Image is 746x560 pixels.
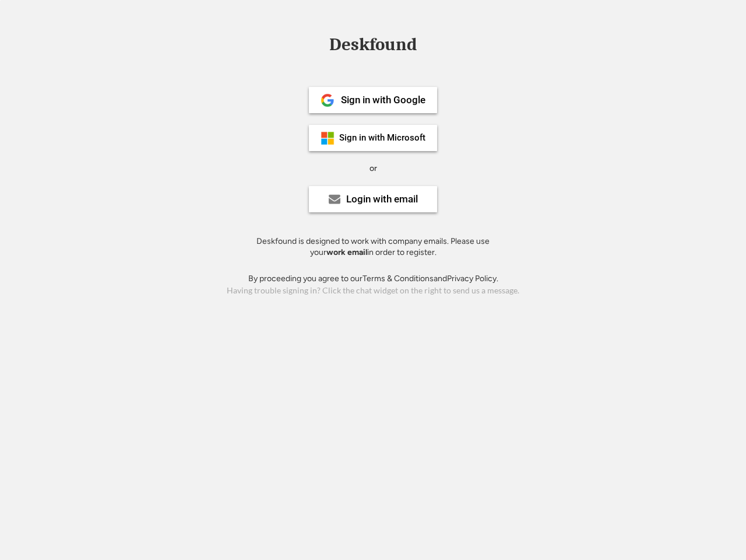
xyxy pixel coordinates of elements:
a: Terms & Conditions [363,274,434,283]
div: By proceeding you agree to our and [248,273,498,285]
div: Deskfound is designed to work with company emails. Please use your in order to register. [242,236,504,258]
img: ms-symbollockup_mssymbol_19.png [321,131,335,145]
div: Deskfound [323,36,423,54]
a: Privacy Policy. [447,274,498,283]
div: Login with email [346,194,418,204]
div: Sign in with Google [341,95,425,105]
div: or [370,163,377,174]
div: Sign in with Microsoft [339,134,425,142]
img: 1024px-Google__G__Logo.svg.png [321,93,335,107]
strong: work email [326,247,367,257]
